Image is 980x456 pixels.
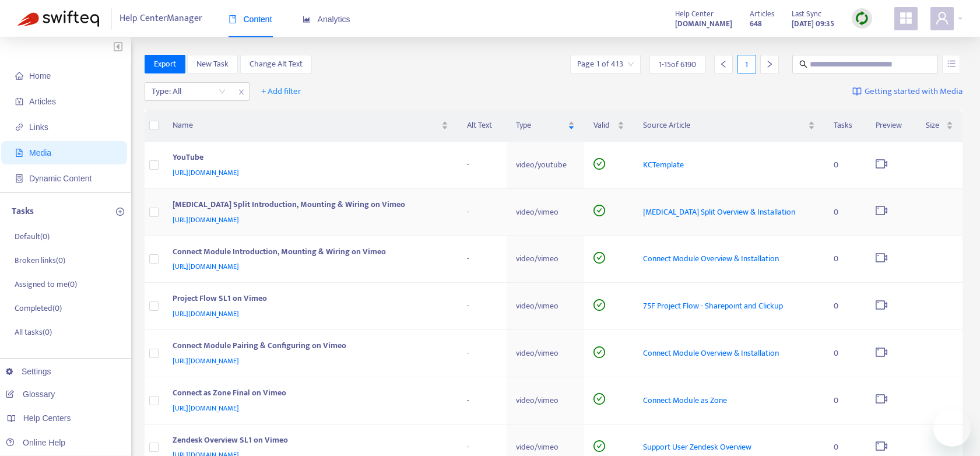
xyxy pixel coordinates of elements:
[507,189,584,236] td: video/vimeo
[173,434,444,449] div: Zendesk Overview SL1 on Vimeo
[116,208,124,216] span: plus-circle
[467,440,469,454] span: -
[935,11,949,25] span: user
[196,58,229,71] span: New Task
[876,346,887,358] span: video-camera
[12,205,34,219] p: Tasks
[824,110,866,142] th: Tasks
[876,393,887,405] span: video-camera
[467,205,469,219] span: -
[876,440,887,452] span: video-camera
[855,11,869,26] img: sync.dc5367851b00ba804db3.png
[229,15,237,23] span: book
[659,58,696,71] span: 1 - 15 of 6190
[6,438,65,447] a: Online Help
[643,205,795,219] span: [MEDICAL_DATA] Split Overview & Installation
[234,85,249,99] span: close
[675,8,714,20] span: Help Center
[643,252,779,265] span: Connect Module Overview & Installation
[173,339,444,355] div: Connect Module Pairing & Configuring on Vimeo
[834,300,857,313] div: 0
[593,299,605,311] span: check-circle
[173,198,444,213] div: [MEDICAL_DATA] Split Introduction, Mounting & Wiring on Vimeo
[507,283,584,330] td: video/vimeo
[467,158,469,171] span: -
[593,440,605,452] span: check-circle
[643,119,806,132] span: Source Article
[29,122,48,132] span: Links
[926,119,944,132] span: Size
[852,82,963,101] a: Getting started with Media
[719,60,728,68] span: left
[15,278,77,290] p: Assigned to me ( 0 )
[173,308,239,320] span: [URL][DOMAIN_NAME]
[507,377,584,425] td: video/vimeo
[252,82,310,101] button: + Add filter
[593,205,605,216] span: check-circle
[29,71,51,80] span: Home
[799,60,807,68] span: search
[15,254,65,266] p: Broken links ( 0 )
[834,252,857,265] div: 0
[303,15,350,24] span: Analytics
[6,390,55,399] a: Glossary
[173,245,444,261] div: Connect Module Introduction, Mounting & Wiring on Vimeo
[834,159,857,171] div: 0
[737,55,756,73] div: 1
[15,149,23,157] span: file-image
[675,17,732,30] strong: [DOMAIN_NAME]
[643,299,783,313] span: 75F Project Flow - Sharepoint and Clickup
[834,441,857,454] div: 0
[467,346,469,360] span: -
[593,393,605,405] span: check-circle
[458,110,507,142] th: Alt Text
[593,346,605,358] span: check-circle
[173,167,239,178] span: [URL][DOMAIN_NAME]
[173,355,239,367] span: [URL][DOMAIN_NAME]
[6,367,51,376] a: Settings
[593,158,605,170] span: check-circle
[643,346,779,360] span: Connect Module Overview & Installation
[15,230,50,243] p: Default ( 0 )
[120,8,202,30] span: Help Center Manager
[187,55,238,73] button: New Task
[163,110,458,142] th: Name
[792,8,821,20] span: Last Sync
[15,302,62,314] p: Completed ( 0 )
[899,11,913,25] span: appstore
[876,252,887,264] span: video-camera
[876,158,887,170] span: video-camera
[834,206,857,219] div: 0
[593,119,615,132] span: Valid
[916,110,963,142] th: Size
[15,326,52,338] p: All tasks ( 0 )
[250,58,303,71] span: Change Alt Text
[876,205,887,216] span: video-camera
[15,174,23,183] span: container
[173,214,239,226] span: [URL][DOMAIN_NAME]
[866,110,916,142] th: Preview
[834,394,857,407] div: 0
[643,158,684,171] span: KCTemplate
[834,347,857,360] div: 0
[303,15,311,23] span: area-chart
[675,17,732,30] a: [DOMAIN_NAME]
[634,110,824,142] th: Source Article
[17,10,99,27] img: Swifteq
[173,387,444,402] div: Connect as Zone Final on Vimeo
[750,8,774,20] span: Articles
[933,409,971,447] iframe: Button to launch messaging window
[154,58,176,71] span: Export
[15,72,23,80] span: home
[942,55,960,73] button: unordered-list
[643,394,727,407] span: Connect Module as Zone
[507,236,584,283] td: video/vimeo
[173,402,239,414] span: [URL][DOMAIN_NAME]
[792,17,834,30] strong: [DATE] 09:35
[173,292,444,307] div: Project Flow SL1 on Vimeo
[240,55,312,73] button: Change Alt Text
[229,15,272,24] span: Content
[507,330,584,377] td: video/vimeo
[173,151,444,166] div: YouTube
[852,87,862,96] img: image-link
